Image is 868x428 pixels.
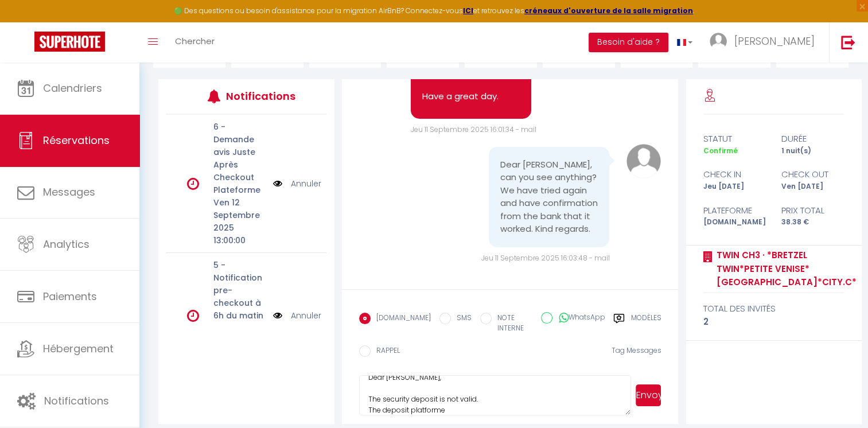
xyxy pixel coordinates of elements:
[166,22,223,63] a: Chercher
[696,217,774,228] div: [DOMAIN_NAME]
[734,34,815,48] span: [PERSON_NAME]
[774,168,852,181] div: check out
[696,132,774,146] div: statut
[9,5,44,39] button: Ouvrir le widget de chat LiveChat
[411,124,536,134] span: Jeu 11 Septembre 2025 16:01:34 - mail
[226,83,293,109] h3: Notifications
[481,253,609,263] span: Jeu 11 Septembre 2025 16:03:48 - mail
[213,196,266,247] p: Ven 12 Septembre 2025 13:00:00
[552,312,605,325] label: WhatsApp
[774,204,852,217] div: Prix total
[273,177,282,190] img: NO IMAGE
[43,289,97,304] span: Paiements
[696,181,774,192] div: Jeu [DATE]
[492,313,533,334] label: NOTE INTERNE
[819,376,859,419] iframe: Chat
[589,33,668,52] button: Besoin d'aide ?
[696,204,774,217] div: Plateforme
[34,32,105,52] img: Super Booking
[463,6,473,15] a: ICI
[524,6,693,15] a: créneaux d'ouverture de la salle migration
[630,313,661,336] label: Modèles
[43,341,114,356] span: Hébergement
[43,237,89,251] span: Analytics
[696,168,774,181] div: check in
[451,313,472,325] label: SMS
[841,35,855,49] img: logout
[703,302,844,316] div: total des invités
[710,33,727,50] img: ...
[774,146,852,157] div: 1 nuit(s)
[213,120,266,196] p: 6 - Demande avis Juste Après Checkout Plateforme
[774,132,852,146] div: durée
[213,322,266,372] p: Ven 12 Septembre 2025 06:00:00
[774,181,852,192] div: Ven [DATE]
[291,177,321,190] a: Annuler
[43,185,95,199] span: Messages
[44,394,109,408] span: Notifications
[703,146,738,155] span: Confirmé
[500,158,598,236] pre: Dear [PERSON_NAME], can you see anything? We have tried again and have confirmation from the bank...
[626,144,661,178] img: avatar.png
[213,259,266,322] p: 5 - Notification pre-checkout à 6h du matin
[611,345,661,355] span: Tag Messages
[273,309,282,322] img: NO IMAGE
[175,35,215,47] span: Chercher
[371,345,400,358] label: RAPPEL
[774,217,852,228] div: 38.38 €
[291,309,321,322] a: Annuler
[422,90,520,103] p: Have a great day.
[43,81,102,95] span: Calendriers
[703,315,844,329] div: 2
[713,248,857,289] a: Twin Ch3 · *Bretzel Twin*Petite Venise*[GEOGRAPHIC_DATA]*City.C*
[701,22,829,63] a: ... [PERSON_NAME]
[636,384,661,406] button: Envoyer
[371,313,431,325] label: [DOMAIN_NAME]
[43,133,110,147] span: Réservations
